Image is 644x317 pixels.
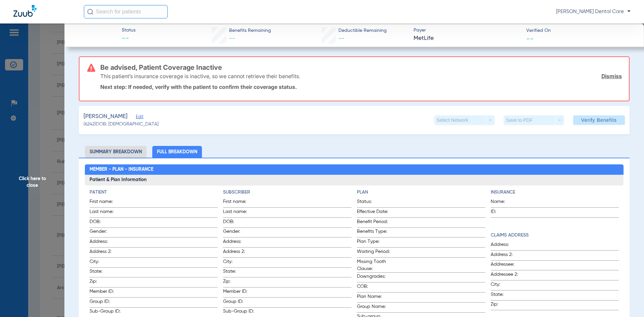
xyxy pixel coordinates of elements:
[491,198,509,207] span: Name:
[357,218,390,227] span: Benefit Period:
[491,301,524,310] span: Zip:
[338,27,387,34] span: Deductible Remaining
[581,117,617,123] span: Verify Benefits
[223,238,256,247] span: Address:
[223,208,256,217] span: Last name:
[84,112,127,121] span: [PERSON_NAME]
[338,36,344,42] span: --
[223,288,256,297] span: Member ID:
[414,27,521,34] span: Payer
[223,218,256,227] span: DOB:
[90,189,218,196] h4: Patient
[90,258,122,267] span: City:
[90,248,122,257] span: Address 2:
[491,208,509,217] span: ID:
[491,291,524,300] span: State:
[223,268,256,277] span: State:
[152,146,202,158] li: Full Breakdown
[100,64,622,71] h3: Be advised, Patient Coverage Inactive
[357,303,390,312] span: Group Name:
[414,34,521,43] span: MetLife
[357,283,390,292] span: COB:
[491,251,524,260] span: Address 2:
[491,232,619,239] h4: Claims Address
[223,248,256,257] span: Address 2:
[491,261,524,270] span: Addressee:
[491,281,524,290] span: City:
[491,271,524,280] span: Addressee 2:
[90,218,122,227] span: DOB:
[357,198,390,207] span: Status:
[229,36,235,42] span: --
[84,5,168,18] input: Search for patients
[223,298,256,307] span: Group ID:
[90,198,122,207] span: First name:
[601,73,622,80] a: Dismiss
[87,9,93,15] img: Search Icon
[357,189,485,196] h4: Plan
[84,121,159,128] span: (6242) DOB: [DEMOGRAPHIC_DATA]
[90,228,122,237] span: Gender:
[357,258,390,272] span: Missing Tooth Clause:
[85,146,147,158] li: Summary Breakdown
[357,293,390,302] span: Plan Name:
[85,164,624,175] h2: Member - Plan - Insurance
[136,114,142,121] span: Edit
[526,35,534,42] span: --
[122,27,136,34] span: Status
[491,189,619,196] h4: Insurance
[556,8,631,15] span: [PERSON_NAME] Dental Care
[610,285,644,317] iframe: Chat Widget
[90,308,122,317] span: Sub-Group ID:
[90,268,122,277] span: State:
[357,248,390,257] span: Waiting Period:
[100,84,622,90] p: Next step: If needed, verify with the patient to confirm their coverage status.
[223,228,256,237] span: Gender:
[223,278,256,287] span: Zip:
[573,115,625,125] button: Verify Benefits
[223,308,256,317] span: Sub-Group ID:
[357,228,390,237] span: Benefits Type:
[87,64,95,72] img: error-icon
[90,208,122,217] span: Last name:
[491,241,524,250] span: Address:
[90,278,122,287] span: Zip:
[90,288,122,297] span: Member ID:
[122,34,136,44] span: --
[90,298,122,307] span: Group ID:
[85,175,624,186] h3: Patient & Plan Information
[357,273,390,282] span: Downgrades:
[223,189,352,196] h4: Subscriber
[223,198,256,207] span: First name:
[357,238,390,247] span: Plan Type:
[526,27,633,34] span: Verified On
[90,238,122,247] span: Address:
[229,27,271,34] span: Benefits Remaining
[13,5,37,17] img: Zuub Logo
[223,258,256,267] span: City:
[100,73,300,80] p: This patient’s insurance coverage is inactive, so we cannot retrieve their benefits.
[357,208,390,217] span: Effective Date:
